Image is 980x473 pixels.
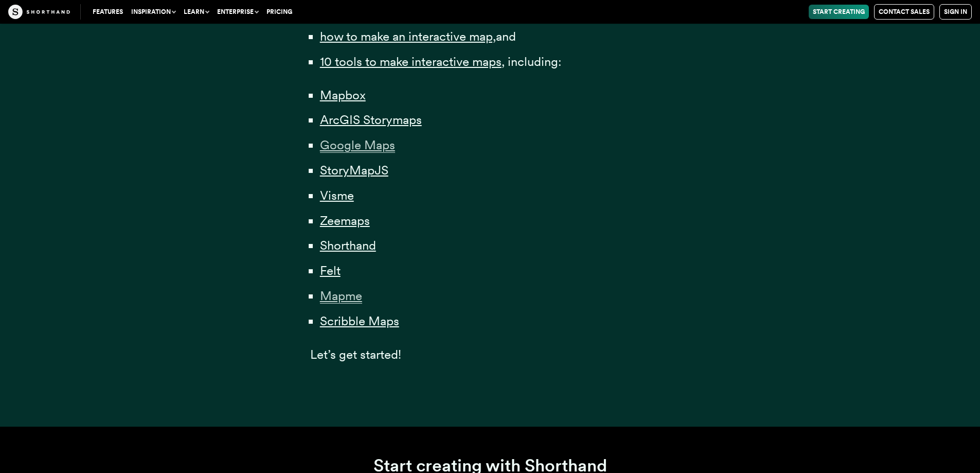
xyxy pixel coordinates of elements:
[496,29,516,44] span: and
[320,137,395,152] a: Google Maps
[320,238,376,253] a: Shorthand
[88,5,127,19] a: Features
[502,54,561,69] span: , including:
[320,87,366,102] a: Mapbox
[320,112,422,127] a: ArcGIS Storymaps
[320,29,496,44] a: how to make an interactive map,
[874,4,934,20] a: Contact Sales
[320,263,341,278] a: Felt
[320,54,502,69] a: 10 tools to make interactive maps
[320,288,362,303] a: Mapme
[127,5,180,19] button: Inspiration
[809,5,869,19] a: Start Creating
[320,188,354,203] a: Visme
[213,5,262,19] button: Enterprise
[320,313,399,328] a: Scribble Maps
[180,5,213,19] button: Learn
[320,213,370,228] a: Zeemaps
[320,163,388,178] a: StoryMapJS
[310,347,401,362] span: Let’s get started!
[939,4,972,20] a: Sign in
[262,5,296,19] a: Pricing
[8,5,70,19] img: The Craft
